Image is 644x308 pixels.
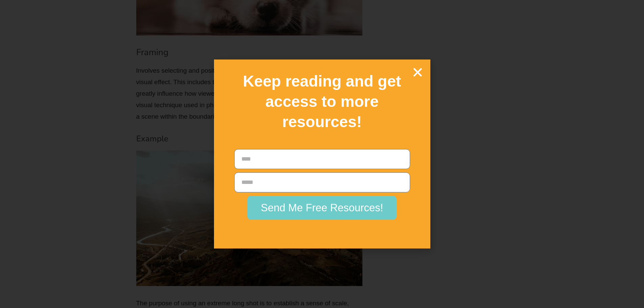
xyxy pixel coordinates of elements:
iframe: Chat Widget [531,232,644,308]
a: Close [412,66,424,78]
button: Send Me Free Resources! [247,196,397,220]
form: New Form [234,149,410,223]
span: Send Me Free Resources! [261,203,383,213]
h2: Keep reading and get access to more resources! [226,71,419,132]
